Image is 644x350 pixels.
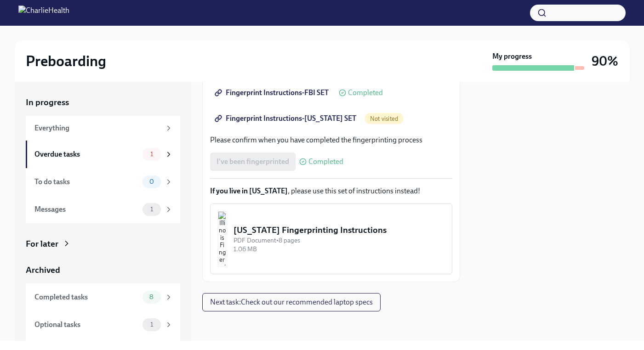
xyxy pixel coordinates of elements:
[348,89,383,96] span: Completed
[26,238,58,250] div: For later
[592,53,618,69] h3: 90%
[217,114,356,123] span: Fingerprint Instructions-[US_STATE] SET
[26,196,180,223] a: Messages1
[218,211,226,266] img: Illinois Fingerprinting Instructions
[18,6,69,20] img: CharlieHealth
[34,149,139,159] div: Overdue tasks
[145,151,159,158] span: 1
[26,96,180,108] a: In progress
[210,186,452,196] p: , please use this set of instructions instead!
[210,203,452,274] button: [US_STATE] Fingerprinting InstructionsPDF Document•8 pages1.06 MB
[492,51,532,62] strong: My progress
[210,135,452,145] p: Please confirm when you have completed the fingerprinting process
[234,245,445,254] div: 1.06 MB
[26,168,180,196] a: To do tasks0
[144,178,160,185] span: 0
[365,115,404,122] span: Not visited
[34,292,139,302] div: Completed tasks
[26,283,180,311] a: Completed tasks8
[26,141,180,168] a: Overdue tasks1
[26,116,180,141] a: Everything
[34,320,139,330] div: Optional tasks
[210,186,288,195] strong: If you live in [US_STATE]
[26,238,180,250] a: For later
[34,123,161,133] div: Everything
[144,294,159,300] span: 8
[210,298,373,307] span: Next task : Check out our recommended laptop specs
[145,206,159,213] span: 1
[234,236,445,245] div: PDF Document • 8 pages
[210,84,335,102] a: Fingerprint Instructions-FBI SET
[202,293,381,311] button: Next task:Check out our recommended laptop specs
[26,311,180,339] a: Optional tasks1
[217,88,329,97] span: Fingerprint Instructions-FBI SET
[26,52,106,70] h2: Preboarding
[34,177,139,187] div: To do tasks
[210,109,363,128] a: Fingerprint Instructions-[US_STATE] SET
[308,158,343,165] span: Completed
[26,264,180,276] a: Archived
[145,321,159,328] span: 1
[234,224,445,236] div: [US_STATE] Fingerprinting Instructions
[34,204,139,215] div: Messages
